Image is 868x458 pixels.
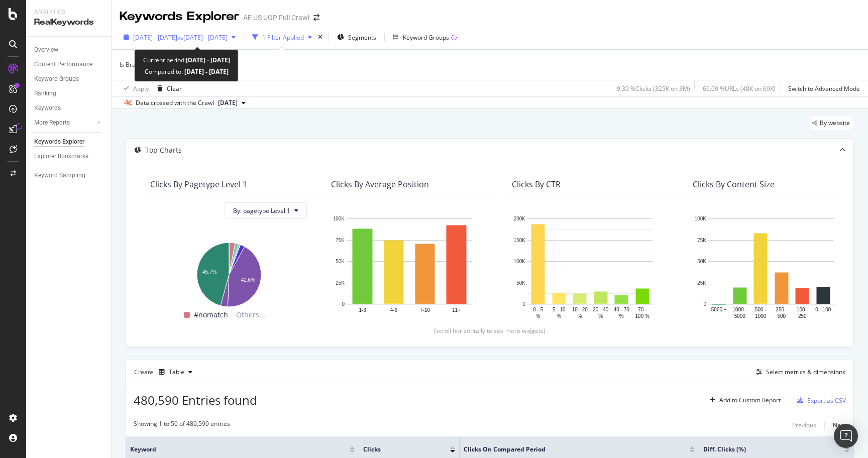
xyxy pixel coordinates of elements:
b: [DATE] - [DATE] [183,67,229,76]
text: 40 - 70 [614,307,630,312]
text: 50K [336,259,345,264]
div: Keyword Sampling [34,170,85,181]
text: 50K [516,280,525,286]
span: Diff. Clicks (%) [703,445,829,454]
text: 1000 - [733,307,747,312]
div: Overview [34,45,58,55]
a: Keyword Sampling [34,170,104,181]
div: Apply [133,84,149,93]
text: % [619,313,624,319]
span: 480,590 Entries found [134,392,257,408]
span: vs [DATE] - [DATE] [177,33,228,42]
div: More Reports [34,118,70,128]
text: 250 [798,313,807,319]
a: Overview [34,45,104,55]
button: [DATE] [214,97,250,109]
div: Open Intercom Messenger [834,424,858,448]
text: 25K [336,280,345,286]
div: 69.09 % URLs ( 48K on 69K ) [703,84,776,93]
span: #nomatch [194,309,228,321]
span: 2025 Jul. 25th [218,98,238,107]
text: 75K [336,238,345,243]
text: 100 - [797,307,808,312]
div: Showing 1 to 50 of 480,590 entries [134,419,230,431]
text: 0 - 5 [533,307,543,312]
text: 0 - 100 [815,307,831,312]
text: 100K [514,259,526,264]
div: Compared to: [145,66,229,77]
svg: A chart. [693,213,849,321]
button: Table [155,364,196,380]
div: Switch to Advanced Mode [788,84,860,93]
text: 1000 [755,313,767,319]
div: RealKeywords [34,17,103,28]
div: Data crossed with the Crawl [136,98,214,107]
button: Apply [120,80,149,96]
div: Clicks By CTR [512,179,561,189]
text: % [557,313,561,319]
text: 100K [333,216,345,221]
button: Clear [153,80,182,96]
div: Keywords Explorer [120,8,239,25]
div: Keywords [34,103,61,113]
text: % [536,313,540,319]
div: arrow-right-arrow-left [313,14,319,21]
text: 10 - 20 [572,307,588,312]
span: Clicks [363,445,435,454]
text: 500 [777,313,786,319]
text: % [578,313,582,319]
a: Keyword Groups [34,74,104,84]
div: Add to Custom Report [719,397,781,403]
text: % [598,313,603,319]
text: 1-3 [359,307,366,313]
a: Keywords Explorer [34,137,104,147]
div: Table [169,369,184,375]
a: Explorer Bookmarks [34,151,104,162]
button: Add to Custom Report [706,392,781,408]
span: [DATE] - [DATE] [133,33,177,42]
div: Top Charts [145,145,182,155]
text: 0 [703,301,706,307]
button: [DATE] - [DATE]vs[DATE] - [DATE] [120,29,240,45]
div: Explorer Bookmarks [34,151,88,162]
div: Clear [167,84,182,93]
button: Previous [792,419,816,431]
button: Select metrics & dimensions [752,366,845,378]
button: Segments [333,29,380,45]
div: Keyword Groups [34,74,79,84]
button: Keyword Groups [389,29,461,45]
div: Clicks By Content Size [693,179,775,189]
text: 50K [697,259,706,264]
text: 75K [697,238,706,243]
text: 250 - [776,307,787,312]
div: Next [833,421,846,429]
svg: A chart. [512,213,669,321]
text: 100K [695,216,707,221]
text: 25K [697,280,706,286]
text: 150K [514,238,526,243]
div: Content Performance [34,59,92,70]
text: 7-10 [420,307,430,313]
div: Clicks By pagetype Level 1 [150,179,247,189]
div: (scroll horizontally to see more widgets) [138,326,841,335]
button: Switch to Advanced Mode [784,80,860,96]
div: Select metrics & dimensions [766,368,845,376]
button: Next [833,419,846,431]
text: 45.7% [202,270,216,275]
span: Is Branded [120,60,150,69]
text: 42.6% [241,277,255,283]
div: Ranking [34,88,56,99]
a: Ranking [34,88,104,99]
text: 0 [522,301,525,307]
text: 5000 [734,313,746,319]
span: Keyword [130,445,335,454]
div: legacy label [808,116,854,130]
text: 4-6 [390,307,398,313]
text: 5 - 10 [553,307,566,312]
div: times [316,32,324,42]
div: A chart. [150,238,307,309]
svg: A chart. [331,213,488,321]
text: 20 - 40 [593,307,609,312]
text: 0 [342,301,345,307]
span: Clicks On Compared Period [464,445,675,454]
